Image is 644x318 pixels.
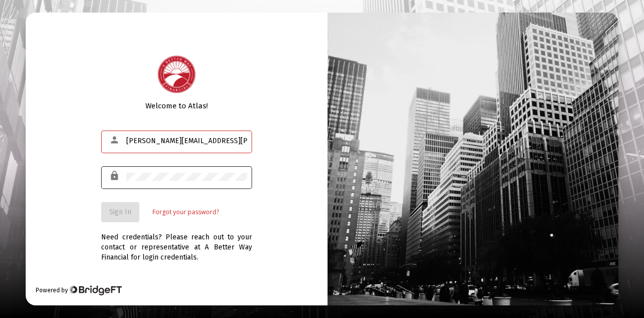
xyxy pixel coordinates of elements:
button: Sign In [101,202,139,222]
img: Bridge Financial Technology Logo [69,285,122,295]
div: Need credentials? Please reach out to your contact or representative at A Better Way Financial fo... [101,222,252,263]
div: Welcome to Atlas! [101,101,252,111]
img: Logo [157,55,196,93]
span: Sign In [109,208,131,216]
div: Powered by [36,285,122,295]
input: Email or Username [126,137,247,145]
mat-icon: person [109,134,121,146]
a: Forgot your password? [152,207,219,217]
mat-icon: lock [109,170,121,182]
